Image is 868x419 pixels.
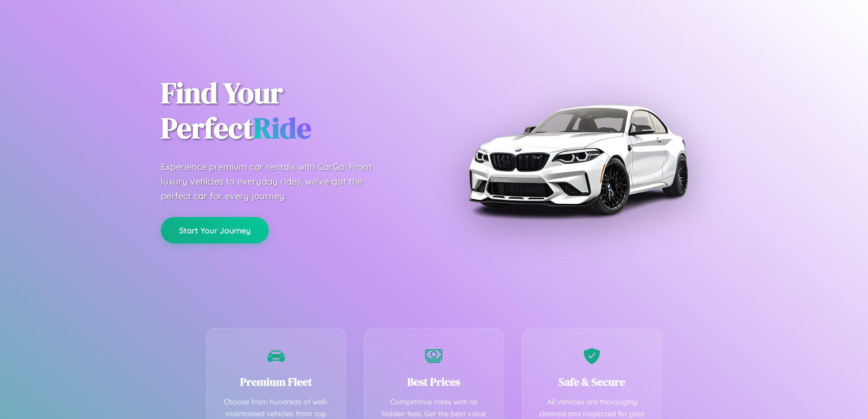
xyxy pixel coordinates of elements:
[161,217,269,243] button: Start Your Journey
[161,160,389,203] p: Experience premium car rentals with CarGo. From luxury vehicles to everyday rides, we've got the ...
[536,374,648,389] h3: Safe & Secure
[221,374,332,389] h3: Premium Fleet
[161,76,421,146] h1: Find Your Perfect
[464,46,692,274] img: Premium BMW car rental vehicle
[378,374,490,389] h3: Best Prices
[253,108,311,148] span: Ride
